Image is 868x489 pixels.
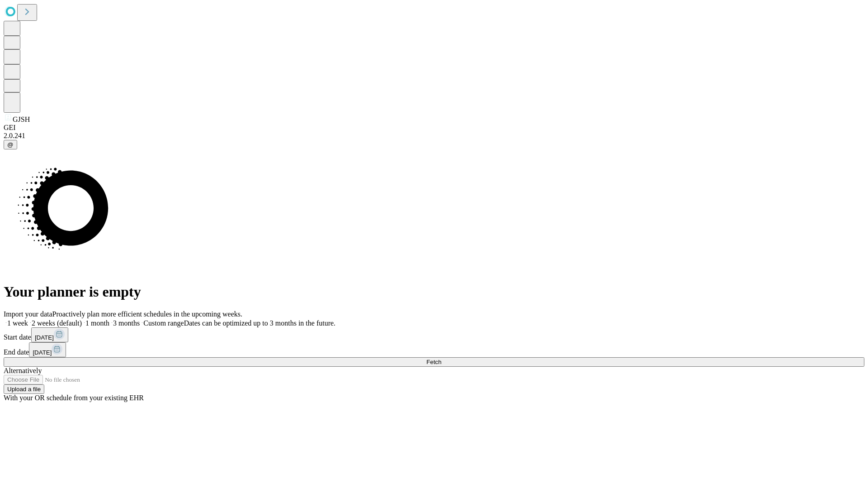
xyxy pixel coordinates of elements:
span: Import your data [4,310,52,318]
div: End date [4,342,864,357]
span: @ [7,141,14,148]
span: 3 months [113,319,140,327]
span: 1 week [7,319,28,327]
span: GJSH [13,115,30,123]
div: 2.0.241 [4,132,864,140]
button: @ [4,140,17,149]
span: Dates can be optimized up to 3 months in the future. [184,319,335,327]
h1: Your planner is empty [4,283,864,300]
button: Upload a file [4,384,44,394]
span: [DATE] [35,334,54,341]
div: GEI [4,124,864,132]
span: [DATE] [33,349,52,356]
span: Proactively plan more efficient schedules in the upcoming weeks. [52,310,242,318]
span: Custom range [143,319,184,327]
span: 2 weeks (default) [32,319,82,327]
span: 1 month [85,319,109,327]
span: With your OR schedule from your existing EHR [4,394,144,402]
button: [DATE] [29,342,66,357]
button: Fetch [4,357,864,367]
span: Alternatively [4,367,42,374]
button: [DATE] [31,327,68,342]
span: Fetch [426,359,441,365]
div: Start date [4,327,864,342]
